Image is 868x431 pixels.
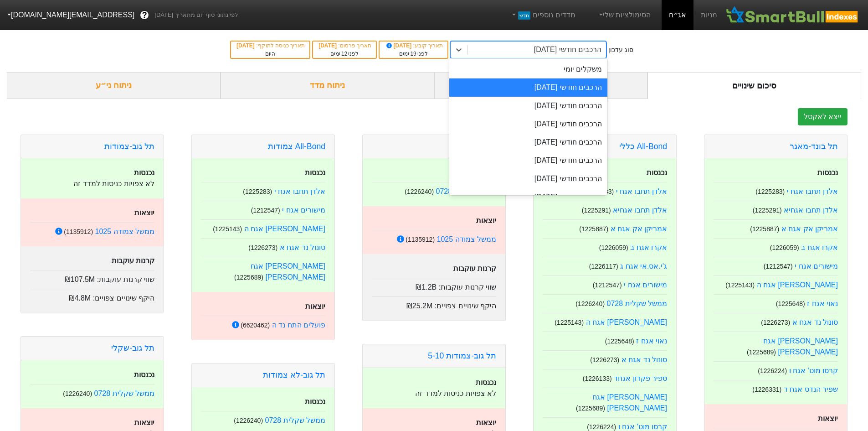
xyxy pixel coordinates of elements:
a: אמריקן אק אגח א [781,225,838,233]
div: סוג עדכון [608,45,633,55]
button: ייצא לאקסל [798,108,847,125]
a: נאוי אגח ז [636,337,667,345]
a: מישורים אגח י [282,206,325,214]
div: שווי קרנות עוקבות : [30,270,154,285]
a: מישורים אגח י [795,262,838,270]
a: אקרו אגח ב [801,244,838,251]
div: הרכבים חודשי [DATE] [449,115,607,133]
a: סונול נד אגח א [280,244,325,251]
img: SmartBull [724,6,861,24]
div: הרכבים חודשי [DATE] [449,133,607,151]
small: ( 1212547 ) [251,207,280,214]
a: [PERSON_NAME] אגח ה [244,225,326,233]
strong: יוצאות [476,419,496,426]
small: ( 1226059 ) [599,244,628,251]
a: אלדן תחבו אגחיא [613,206,667,214]
small: ( 1225283 ) [243,188,272,195]
small: ( 1226331 ) [752,386,781,393]
strong: נכנסות [305,398,325,405]
a: ממשל צמודה 1025 [437,235,496,243]
small: ( 1226273 ) [590,356,619,363]
a: [PERSON_NAME] אגח [PERSON_NAME] [763,337,838,356]
small: ( 1226273 ) [761,319,790,326]
p: לא צפויות כניסות למדד זה [372,388,496,399]
a: אלדן תחבו אגח י [616,187,667,195]
div: סיכום שינויים [647,72,861,99]
small: ( 1225648 ) [776,300,805,307]
small: ( 1226133 ) [583,375,612,382]
div: הרכבים חודשי [DATE] [534,44,601,55]
div: לפני ימים [384,50,443,58]
div: הרכבים חודשי [DATE] [449,97,607,115]
small: ( 6620462 ) [241,322,270,329]
a: נאוי אגח ז [807,300,838,307]
small: ( 1226240 ) [234,417,263,424]
strong: נכנסות [134,169,154,177]
a: אלדן תחבו אגח י [274,187,325,195]
div: תאריך קובע : [384,42,443,50]
a: הסימולציות שלי [594,6,655,24]
small: ( 1226273 ) [248,244,277,251]
a: אלדן תחבו אגחיא [784,206,838,214]
small: ( 1226240 ) [63,390,92,397]
a: ממשל צמודה 1025 [95,228,154,235]
small: ( 1225143 ) [725,281,755,289]
a: ממשל שקלית 0728 [94,389,154,397]
div: תאריך כניסה לתוקף : [236,42,305,50]
a: ג'י.אס.אי אגח ג [620,262,667,270]
a: [PERSON_NAME] אגח ה [757,281,838,289]
span: [DATE] [318,42,338,49]
a: ממשל שקלית 0728 [265,416,325,424]
div: הרכבים חודשי [DATE] [449,78,607,97]
small: ( 1226224 ) [587,423,616,431]
a: מישורים אגח י [624,281,667,289]
a: [PERSON_NAME] אגח ה [586,318,668,326]
small: ( 1225887 ) [579,225,608,233]
div: ניתוח ני״ע [7,72,221,99]
strong: נכנסות [647,169,667,177]
small: ( 1225143 ) [213,225,242,233]
span: היום [265,51,275,57]
small: ( 1226240 ) [575,300,605,307]
small: ( 1135912 ) [64,228,93,235]
a: תל גוב-צמודות 5-10 [428,351,496,360]
strong: קרנות עוקבות [112,257,154,265]
div: ביקושים והיצעים צפויים [434,72,648,99]
small: ( 1212547 ) [593,281,622,289]
a: קרסו מוט' אגח ו [789,367,838,374]
div: ניתוח מדד [221,72,434,99]
div: הרכבים חודשי [DATE] [449,170,607,188]
small: ( 1225283 ) [755,188,785,195]
span: חדש [518,11,530,20]
small: ( 1212547 ) [764,263,793,270]
span: ₪107.5M [65,275,95,283]
strong: יוצאות [134,419,154,426]
strong: יוצאות [818,415,838,422]
div: היקף שינויים צפויים : [372,296,496,312]
small: ( 1225689 ) [747,348,776,356]
strong: קרנות עוקבות [453,265,496,272]
small: ( 1226224 ) [758,367,787,374]
a: ספיר פקדון אגחד [614,374,667,382]
a: All-Bond כללי [619,142,667,151]
strong: יוצאות [134,209,154,217]
small: ( 1225689 ) [234,274,263,281]
small: ( 1225689 ) [576,405,605,412]
span: ₪25.2M [406,302,432,310]
small: ( 1225291 ) [753,207,782,214]
strong: נכנסות [305,169,325,177]
div: הרכבים חודשי [DATE] [449,188,607,206]
a: אלדן תחבו אגח י [787,187,838,195]
strong: נכנסות [476,379,496,386]
a: תל גוב-צמודות [104,142,154,151]
span: 19 [410,51,416,57]
small: ( 1225143 ) [555,319,584,326]
div: לפני ימים [318,50,371,58]
div: הרכבים חודשי [DATE] [449,151,607,170]
small: ( 1225887 ) [750,225,779,233]
a: תל גוב-שקלי [111,343,154,353]
a: ממשל שקלית 0728 [607,300,667,307]
a: סונול נד אגח א [621,356,667,363]
small: ( 1225648 ) [605,338,634,345]
a: All-Bond צמודות [268,142,325,151]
